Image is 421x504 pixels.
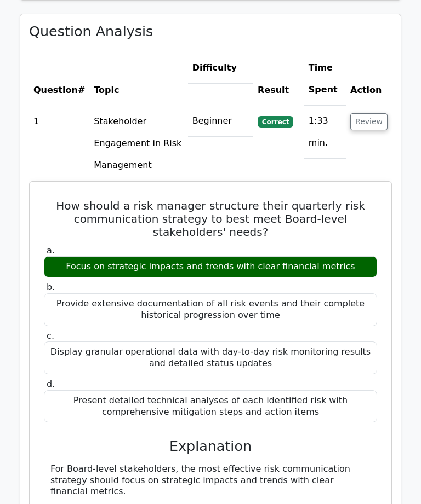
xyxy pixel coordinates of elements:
[304,53,346,106] th: Time Spent
[350,114,388,131] button: Review
[43,200,378,239] h5: How should a risk manager structure their quarterly risk communication strategy to best meet Boar...
[47,331,54,341] span: c.
[44,391,377,424] div: Present detailed technical analyses of each identified risk with comprehensive mitigation steps a...
[89,53,187,106] th: Topic
[44,294,377,327] div: Provide extensive documentation of all risk events and their complete historical progression over...
[346,53,392,106] th: Action
[29,106,89,181] td: 1
[47,282,55,293] span: b.
[47,379,55,390] span: d.
[304,106,346,159] td: 1:33 min.
[188,106,253,137] td: Beginner
[253,53,304,106] th: Result
[89,106,187,181] td: Stakeholder Engagement in Risk Management
[29,53,89,106] th: #
[47,246,55,256] span: a.
[29,24,392,40] h3: Question Analysis
[44,342,377,375] div: Display granular operational data with day-to-day risk monitoring results and detailed status upd...
[44,257,377,278] div: Focus on strategic impacts and trends with clear financial metrics
[258,117,293,128] span: Correct
[50,438,371,455] h3: Explanation
[33,85,78,96] span: Question
[188,53,253,84] th: Difficulty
